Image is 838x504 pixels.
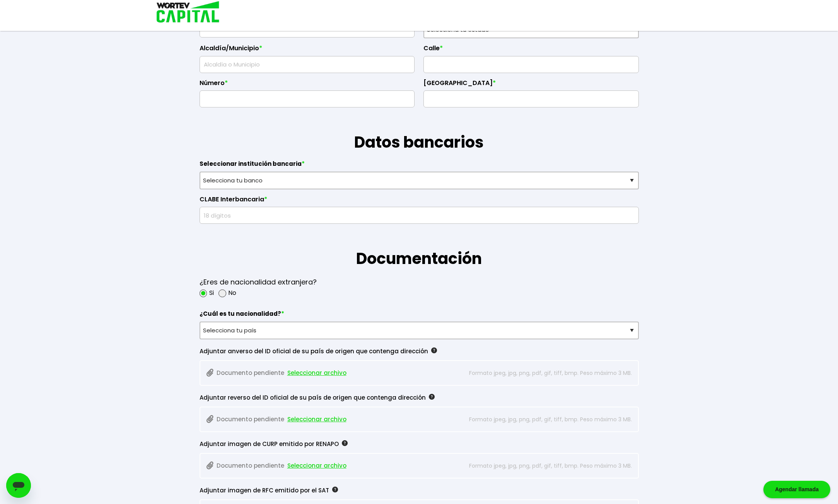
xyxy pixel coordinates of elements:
img: gfR76cHglkPwleuBLjWdxeZVvX9Wp6JBDmjRYY8JYDQn16A2ICN00zLTgIroGa6qie5tIuWH7V3AapTKqzv+oMZsGfMUqL5JM... [429,394,435,400]
div: Agendar llamada [763,481,830,498]
p: ¿Eres de nacionalidad extranjera? [200,276,317,288]
p: Documento pendiente [207,414,459,425]
img: gfR76cHglkPwleuBLjWdxeZVvX9Wp6JBDmjRYY8JYDQn16A2ICN00zLTgIroGa6qie5tIuWH7V3AapTKqzv+oMZsGfMUqL5JM... [332,487,338,492]
img: paperclip.164896ad.svg [207,415,213,423]
span: Seleccionar archivo [287,414,346,425]
div: Adjuntar anverso del ID oficial de su país de origen que contenga dirección [200,346,595,357]
h1: Datos bancarios [200,107,639,154]
label: [GEOGRAPHIC_DATA] [423,79,639,91]
img: paperclip.164896ad.svg [207,461,213,470]
p: Formato jpeg, jpg, png, pdf, gif, tiff, bmp. Peso máximo 3 MB. [463,367,631,379]
div: Adjuntar imagen de CURP emitido por RENAPO [200,438,595,450]
span: Seleccionar archivo [287,367,346,379]
img: gfR76cHglkPwleuBLjWdxeZVvX9Wp6JBDmjRYY8JYDQn16A2ICN00zLTgIroGa6qie5tIuWH7V3AapTKqzv+oMZsGfMUqL5JM... [431,347,437,353]
iframe: Button to launch messaging window [6,473,31,498]
label: Si [209,288,214,298]
label: CLABE Interbancaria [200,196,639,207]
span: Seleccionar archivo [287,460,346,472]
h1: Documentación [200,224,639,270]
p: Formato jpeg, jpg, png, pdf, gif, tiff, bmp. Peso máximo 3 MB. [463,460,631,472]
p: Documento pendiente [207,460,459,472]
label: Número [200,79,415,91]
label: ¿Cuál es tu nacionalidad? [200,310,639,322]
img: paperclip.164896ad.svg [207,369,213,377]
p: Documento pendiente [207,367,459,379]
img: gfR76cHglkPwleuBLjWdxeZVvX9Wp6JBDmjRYY8JYDQn16A2ICN00zLTgIroGa6qie5tIuWH7V3AapTKqzv+oMZsGfMUqL5JM... [342,440,348,446]
label: Alcaldía/Municipio [200,44,415,56]
label: No [228,288,236,298]
input: Alcaldía o Municipio [203,56,411,73]
p: Formato jpeg, jpg, png, pdf, gif, tiff, bmp. Peso máximo 3 MB. [463,414,631,425]
label: Calle [423,44,639,56]
div: Adjuntar reverso del ID oficial de su país de origen que contenga dirección [200,392,595,404]
div: Adjuntar imagen de RFC emitido por el SAT [200,485,595,496]
input: 18 dígitos [203,207,635,223]
label: Seleccionar institución bancaria [200,160,639,172]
